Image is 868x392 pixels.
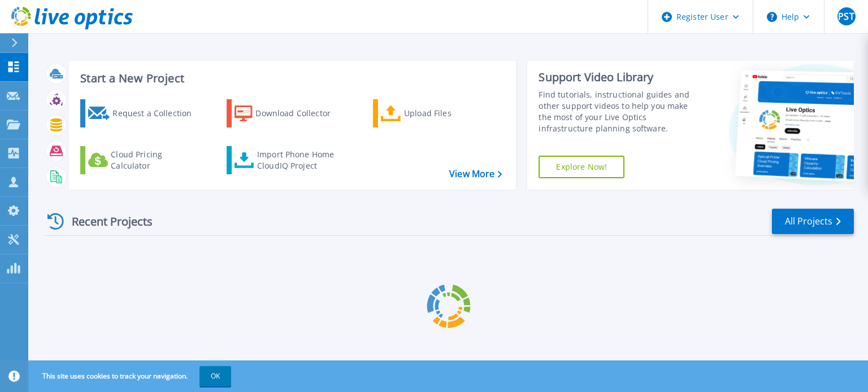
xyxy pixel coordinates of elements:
[772,209,854,234] a: All Projects
[373,99,499,127] a: Upload Files
[838,12,854,21] span: PST
[257,149,345,171] div: Import Phone Home CloudIQ Project
[449,169,502,179] a: View More
[227,99,353,127] a: Download Collector
[80,146,206,174] a: Cloud Pricing Calculator
[31,366,231,386] span: This site uses cookies to track your navigation.
[539,156,624,178] a: Explore Now!
[80,99,206,127] a: Request a Collection
[539,70,702,85] div: Support Video Library
[112,102,203,125] div: Request a Collection
[255,102,346,125] div: Download Collector
[539,89,702,134] div: Find tutorials, instructional guides and other support videos to help you make the most of your L...
[111,149,201,171] div: Cloud Pricing Calculator
[199,366,231,386] button: OK
[404,102,494,125] div: Upload Files
[80,72,502,85] h3: Start a New Project
[44,208,168,235] div: Recent Projects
